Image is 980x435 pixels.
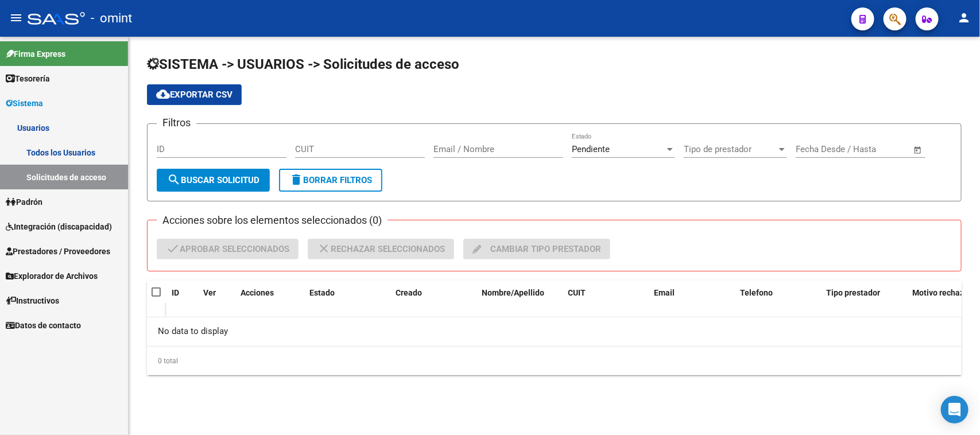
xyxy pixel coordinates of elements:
button: Buscar solicitud [157,169,270,192]
datatable-header-cell: CUIT [563,281,649,319]
span: Firma Express [6,48,65,60]
span: Padrón [6,196,42,208]
input: End date [843,144,899,154]
datatable-header-cell: Email [649,281,735,319]
mat-icon: cloud_download [156,87,170,101]
span: Prestadores / Proveedores [6,245,110,258]
button: Exportar CSV [147,84,242,105]
span: Sistema [6,97,43,110]
span: Rechazar seleccionados [317,239,445,259]
span: - omint [91,6,132,31]
span: Integración (discapacidad) [6,220,112,233]
span: Exportar CSV [156,90,233,100]
span: Tesorería [6,72,50,85]
datatable-header-cell: Acciones [236,281,305,319]
span: Tipo de prestador [684,144,777,154]
mat-icon: check [166,242,180,255]
input: Start date [796,144,833,154]
span: Creado [396,288,422,297]
span: Datos de contacto [6,319,81,332]
span: SISTEMA -> USUARIOS -> Solicitudes de acceso [147,56,459,72]
span: Acciones [241,288,274,297]
button: Aprobar seleccionados [157,239,299,259]
div: 0 total [147,347,962,375]
span: Ver [203,288,216,297]
div: No data to display [147,317,962,346]
span: Cambiar tipo prestador [472,239,601,259]
datatable-header-cell: Estado [305,281,391,319]
span: Borrar Filtros [289,175,372,185]
button: Borrar Filtros [279,169,382,192]
span: Aprobar seleccionados [166,239,289,259]
span: Motivo rechazo [912,288,969,297]
datatable-header-cell: Tipo prestador [822,281,908,319]
span: Nombre/Apellido [482,288,544,297]
datatable-header-cell: Nombre/Apellido [477,281,563,319]
span: Estado [309,288,335,297]
button: Rechazar seleccionados [308,239,454,259]
span: Email [654,288,675,297]
span: Buscar solicitud [167,175,259,185]
span: Explorador de Archivos [6,270,98,282]
span: Pendiente [572,144,610,154]
datatable-header-cell: Telefono [735,281,822,319]
mat-icon: menu [9,11,23,25]
button: Open calendar [912,143,925,157]
span: ID [172,288,179,297]
datatable-header-cell: Creado [391,281,477,319]
span: Telefono [740,288,773,297]
mat-icon: search [167,173,181,187]
mat-icon: close [317,242,331,255]
h3: Filtros [157,115,196,131]
datatable-header-cell: Ver [199,281,236,319]
button: Cambiar tipo prestador [463,239,610,259]
span: Instructivos [6,294,59,307]
mat-icon: person [957,11,971,25]
div: Open Intercom Messenger [941,396,969,424]
span: Tipo prestador [826,288,880,297]
span: CUIT [568,288,586,297]
mat-icon: delete [289,173,303,187]
h3: Acciones sobre los elementos seleccionados (0) [157,212,388,228]
datatable-header-cell: ID [167,281,199,319]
